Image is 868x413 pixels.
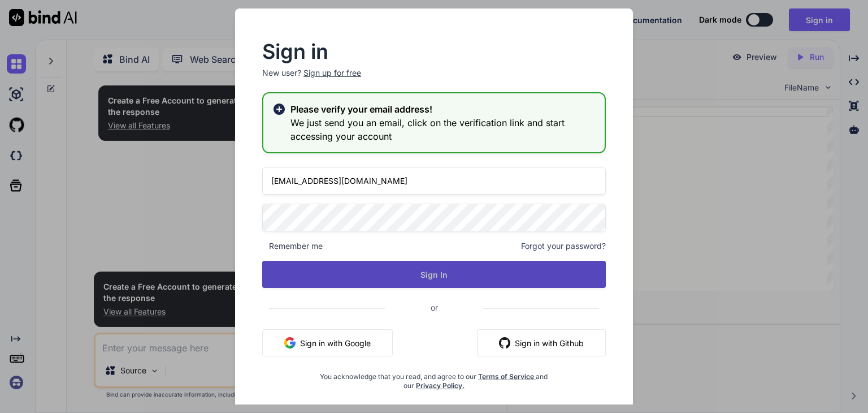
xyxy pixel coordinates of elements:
[385,294,483,321] span: or
[262,261,606,288] button: Sign In
[521,240,606,252] span: Forgot your password?
[319,365,548,390] div: You acknowledge that you read, and agree to our and our
[290,116,596,143] h3: We just send you an email, click on the verification link and start accessing your account
[499,337,510,349] img: github
[262,42,606,61] h2: Sign in
[284,337,296,349] img: google
[477,329,606,356] button: Sign in with Github
[262,329,393,356] button: Sign in with Google
[303,67,361,79] div: Sign up for free
[416,381,465,390] a: Privacy Policy.
[262,67,606,92] p: New user?
[478,372,536,381] a: Terms of Service
[290,102,596,116] h2: Please verify your email address!
[262,167,606,195] input: Login or Email
[262,240,323,252] span: Remember me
